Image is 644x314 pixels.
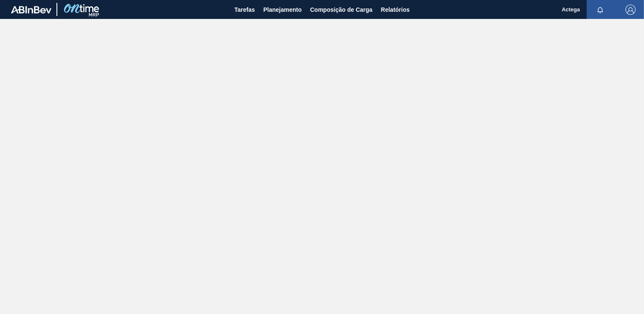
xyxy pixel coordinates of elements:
img: TNhmsLtSVTkK8tSr43FrP2fwEKptu5GPRR3wAAAABJRU5ErkJggg== [11,6,51,13]
span: Planejamento [263,5,302,15]
span: Tarefas [234,5,255,15]
img: Logout [625,5,636,15]
span: Relatórios [381,5,410,15]
button: Notificações [587,4,614,16]
span: Composição de Carga [310,5,373,15]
